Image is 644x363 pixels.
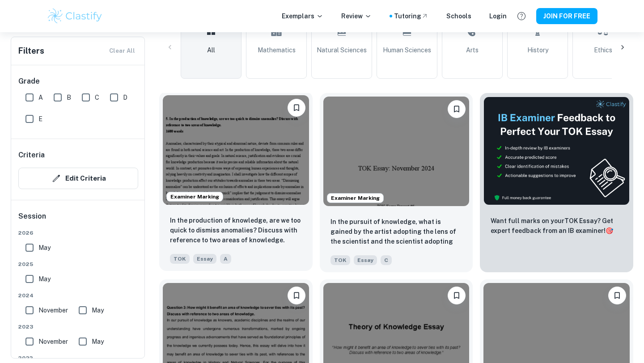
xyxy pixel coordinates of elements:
[330,255,350,265] span: TOK
[38,337,68,346] span: November
[167,193,223,201] span: Examiner Marking
[383,45,431,55] span: Human Sciences
[159,93,313,272] a: Examiner MarkingPlease log in to bookmark exemplarsIn the production of knowledge, are we too qui...
[282,11,323,21] p: Exemplars
[483,97,630,205] img: Thumbnail
[170,254,190,264] span: TOK
[317,45,367,55] span: Natural Sciences
[38,243,51,253] span: May
[258,45,296,55] span: Mathematics
[527,45,548,55] span: History
[327,194,383,202] span: Examiner Marking
[163,95,309,205] img: TOK Essay example thumbnail: In the production of knowledge, are we t
[38,93,43,102] span: A
[341,11,372,21] p: Review
[536,8,597,24] button: JOIN FOR FREE
[330,217,462,247] p: In the pursuit of knowledge, what is gained by the artist adopting the lens of the scientist and ...
[448,100,466,118] button: Please log in to bookmark exemplars
[220,254,231,264] span: A
[123,93,127,102] span: D
[491,216,623,236] p: Want full marks on your TOK Essay ? Get expert feedback from an IB examiner!
[38,274,51,284] span: May
[92,337,104,346] span: May
[207,45,215,55] span: All
[18,354,138,362] span: 2022
[489,11,507,21] a: Login
[47,7,103,25] img: Clastify logo
[354,255,377,265] span: Essay
[18,229,138,237] span: 2026
[606,227,613,234] span: 🎯
[38,305,68,315] span: November
[320,93,473,272] a: Examiner MarkingPlease log in to bookmark exemplarsIn the pursuit of knowledge, what is gained by...
[18,45,44,57] h6: Filters
[18,211,138,229] h6: Session
[18,76,138,87] h6: Grade
[594,45,612,55] span: Ethics
[18,291,138,300] span: 2024
[466,45,479,55] span: Arts
[18,260,138,268] span: 2025
[394,11,428,21] a: Tutoring
[67,93,71,102] span: B
[608,287,626,304] button: Please log in to bookmark exemplars
[18,323,138,331] span: 2023
[92,305,104,315] span: May
[288,99,305,117] button: Please log in to bookmark exemplars
[288,287,305,304] button: Please log in to bookmark exemplars
[514,8,529,24] button: Help and Feedback
[95,93,99,102] span: C
[480,93,633,272] a: ThumbnailWant full marks on yourTOK Essay? Get expert feedback from an IB examiner!
[18,168,138,189] button: Edit Criteria
[193,254,216,264] span: Essay
[448,287,466,304] button: Please log in to bookmark exemplars
[170,215,302,245] p: In the production of knowledge, are we too quick to dismiss anomalies? Discuss with reference to ...
[18,150,45,160] h6: Criteria
[446,11,471,21] a: Schools
[38,114,42,124] span: E
[323,97,470,206] img: TOK Essay example thumbnail: In the pursuit of knowledge, what is gai
[381,255,392,265] span: C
